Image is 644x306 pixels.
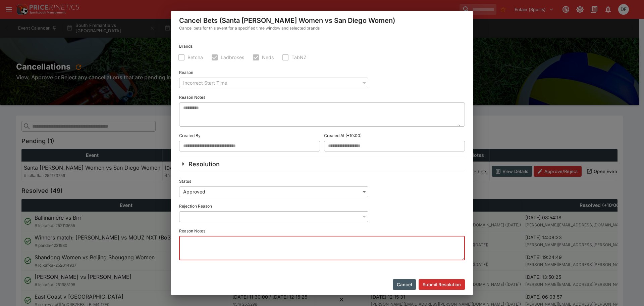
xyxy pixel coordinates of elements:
[179,92,465,102] label: Reason Notes
[179,78,368,88] div: Incorrect Start Time
[179,131,320,141] label: Created By
[189,160,220,168] h5: Resolution
[291,54,307,61] span: TabNZ
[179,226,465,236] label: Reason Notes
[419,279,465,290] button: Submit Resolution
[187,54,203,61] span: Betcha
[179,186,368,197] div: Approved
[221,54,244,61] span: Ladbrokes
[393,279,416,290] button: Cancel
[324,131,465,141] label: Created At (+10:00)
[179,68,368,78] label: Reason
[262,54,274,61] span: Neds
[179,41,368,51] label: Brands
[179,176,368,186] label: Status
[179,25,465,32] div: Cancel bets for this event for a specified time window and selected brands
[171,11,473,37] div: Cancel Bets (Santa [PERSON_NAME] Women vs San Diego Women)
[179,201,368,211] label: Rejection Reason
